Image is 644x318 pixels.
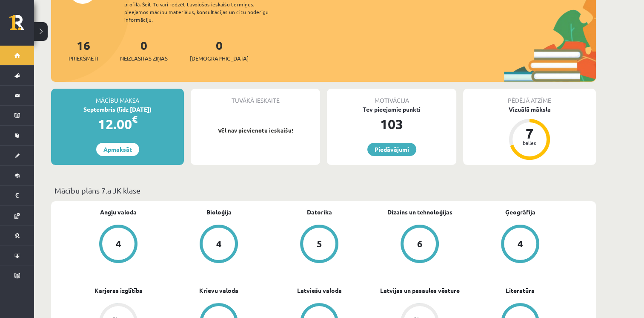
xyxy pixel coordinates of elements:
[100,208,137,217] a: Angļu valoda
[369,225,470,265] a: 6
[190,54,249,63] span: [DEMOGRAPHIC_DATA]
[120,38,168,63] a: 0Neizlasītās ziņas
[463,105,596,114] div: Vizuālā māksla
[120,54,168,63] span: Neizlasītās ziņas
[195,126,316,135] p: Vēl nav pievienotu ieskaišu!
[327,114,456,134] div: 103
[327,89,456,105] div: Motivācija
[505,208,535,217] a: Ģeogrāfija
[69,54,98,63] span: Priekšmeti
[269,225,369,265] a: 5
[51,105,184,114] div: Septembris (līdz [DATE])
[94,286,143,295] a: Karjeras izglītība
[206,208,232,217] a: Bioloģija
[68,225,169,265] a: 4
[517,127,542,140] div: 7
[317,239,322,249] div: 5
[132,113,137,125] span: €
[517,140,542,145] div: balles
[199,286,238,295] a: Krievu valoda
[387,208,452,217] a: Dizains un tehnoloģijas
[116,239,121,249] div: 4
[417,239,423,249] div: 6
[463,89,596,105] div: Pēdējā atzīme
[51,89,184,105] div: Mācību maksa
[216,239,222,249] div: 4
[96,143,139,156] a: Apmaksāt
[327,105,456,114] div: Tev pieejamie punkti
[470,225,570,265] a: 4
[506,286,535,295] a: Literatūra
[169,225,269,265] a: 4
[463,105,596,161] a: Vizuālā māksla 7 balles
[307,208,332,217] a: Datorika
[518,239,523,249] div: 4
[9,15,34,36] a: Rīgas 1. Tālmācības vidusskola
[54,185,592,196] p: Mācību plāns 7.a JK klase
[380,286,460,295] a: Latvijas un pasaules vēsture
[367,143,416,156] a: Piedāvājumi
[51,114,184,134] div: 12.00
[69,38,98,63] a: 16Priekšmeti
[190,38,249,63] a: 0[DEMOGRAPHIC_DATA]
[191,89,320,105] div: Tuvākā ieskaite
[297,286,342,295] a: Latviešu valoda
